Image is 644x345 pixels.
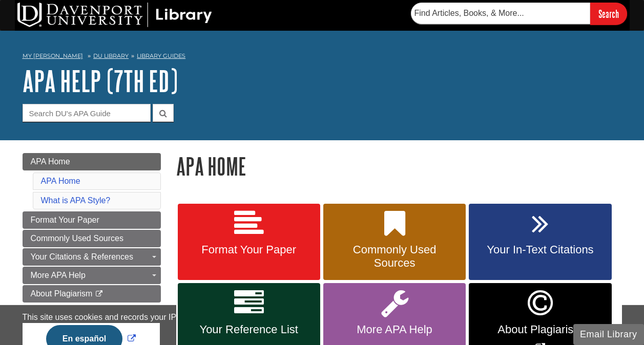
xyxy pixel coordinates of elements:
[411,3,590,24] input: Find Articles, Books, & More...
[23,153,161,170] a: APA Home
[93,52,129,59] a: DU Library
[469,204,611,281] a: Your In-Text Citations
[23,248,161,266] a: Your Citations & References
[476,323,604,336] span: About Plagiarism
[31,215,99,224] span: Format Your Paper
[31,271,86,279] span: More APA Help
[23,285,161,303] a: About Plagiarism
[23,49,622,66] nav: breadcrumb
[23,104,151,122] input: Search DU's APA Guide
[185,243,313,256] span: Format Your Paper
[411,3,627,25] form: Searches DU Library's articles, books, and more
[331,323,458,336] span: More APA Help
[23,267,161,284] a: More APA Help
[31,289,93,298] span: About Plagiarism
[23,65,178,97] a: APA Help (7th Ed)
[573,324,644,345] button: Email Library
[31,234,123,243] span: Commonly Used Sources
[41,196,111,205] a: What is APA Style?
[23,230,161,247] a: Commonly Used Sources
[23,52,83,60] a: My [PERSON_NAME]
[476,243,604,256] span: Your In-Text Citations
[17,3,212,27] img: DU Library
[31,252,133,261] span: Your Citations & References
[95,291,103,297] i: This link opens in a new window
[31,157,70,166] span: APA Home
[178,204,320,281] a: Format Your Paper
[185,323,313,336] span: Your Reference List
[590,3,627,25] input: Search
[323,204,466,281] a: Commonly Used Sources
[331,243,458,270] span: Commonly Used Sources
[23,211,161,229] a: Format Your Paper
[41,177,80,185] a: APA Home
[44,334,138,343] a: Link opens in new window
[137,52,185,59] a: Library Guides
[176,153,622,179] h1: APA Home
